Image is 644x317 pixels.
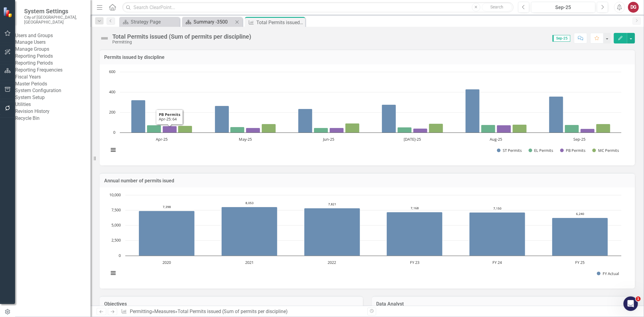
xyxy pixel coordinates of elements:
a: Fiscal Years [15,74,91,81]
text: FY 25 [575,260,585,265]
div: » » [121,308,363,315]
text: 10,000 [109,192,121,197]
path: 2020, 7,398. FY Actual. [139,211,195,256]
span: Search [490,5,503,9]
div: Total Permits issued (Sum of permits per discipline) [112,33,251,40]
text: 2,500 [111,237,121,243]
a: Reporting Periods [15,60,91,67]
button: Show ST Permits [497,148,522,153]
button: View chart menu, Chart [109,269,117,277]
text: 7,398 [163,205,171,209]
h3: Data Analyst [376,301,631,307]
button: Sep-25 [531,2,595,13]
div: Users and Groups [15,32,91,39]
text: 7,168 [411,206,419,210]
text: FY Actual [603,271,619,276]
path: Jun-25, 233. ST Permits. [298,109,312,133]
text: 600 [109,69,115,74]
text: 2020 [162,260,171,265]
path: Aug-25, 427. ST Permits. [466,89,480,133]
path: Jul-25, 89. MC Permits. [429,123,443,133]
div: Permitting [112,40,251,44]
small: City of [GEOGRAPHIC_DATA], [GEOGRAPHIC_DATA] [24,15,85,25]
path: May-25, 84. MC Permits. [262,124,276,133]
div: Reporting Periods [15,53,91,60]
text: Sep-25 [574,136,586,142]
a: Summary -3500 [184,18,233,26]
text: Apr-25 [156,136,168,142]
path: Jul-25, 52. EL Permits. [398,127,412,133]
a: Manage Groups [15,46,91,53]
text: 0 [113,130,115,135]
svg: Interactive chart [106,69,624,159]
text: 2021 [245,260,254,265]
path: Sep-25, 85. MC Permits. [596,124,610,133]
text: EL Permits [534,148,553,153]
h3: Permits issued by discipline [104,55,630,60]
text: PB Permits [566,148,585,153]
path: Aug-25, 73. PB Permits. [497,125,511,133]
text: Aug-25 [490,136,502,142]
input: Search ClearPoint... [122,2,514,13]
a: System Setup [15,94,91,101]
a: Master Periods [15,81,91,88]
text: 2022 [328,260,336,265]
text: 7,821 [328,202,336,206]
path: Apr-25, 320. ST Permits. [131,100,146,133]
text: FY 23 [410,260,419,265]
text: Jun-25 [323,136,335,142]
div: Total Permits issued (Sum of permits per discipline) [178,309,288,314]
svg: Interactive chart [106,192,624,283]
a: Manage Users [15,39,91,46]
text: 400 [109,89,115,94]
h3: Objectives [104,301,358,307]
path: Sep-25, 38. PB Permits. [581,129,595,133]
img: Not Defined [100,34,109,43]
g: PB Permits, bar series 3 of 4 with 6 bars. [163,125,595,133]
a: Permitting [130,309,152,314]
span: System Settings [24,8,85,15]
div: Strategy Page [131,18,178,26]
div: Total Permits issued (Sum of permits per discipline) [256,19,304,26]
img: ClearPoint Strategy [3,7,14,17]
div: System Configuration [15,87,91,94]
button: Search [482,3,512,11]
a: Recycle Bin [15,115,91,122]
path: Aug-25, 80. MC Permits. [513,124,527,133]
text: 7,150 [493,206,501,210]
a: Revision History [15,108,91,115]
text: May-25 [239,136,252,142]
div: DG [628,2,639,13]
path: Apr-25, 68. MC Permits. [178,126,192,133]
text: 6,240 [576,212,584,216]
text: MC Permits [598,148,619,153]
span: Sep-25 [553,35,570,42]
a: Measures [154,309,175,314]
text: 7,500 [111,207,121,213]
div: Chart. Highcharts interactive chart. [106,69,629,159]
text: 0 [119,253,121,258]
path: May-25, 54. EL Permits. [230,127,245,133]
text: ST Permits [503,148,522,153]
path: 2021, 8,053. FY Actual. [222,207,277,256]
path: FY 24, 7,150. FY Actual. [469,213,525,256]
path: Jun-25, 45. PB Permits. [330,128,344,133]
text: 200 [109,109,115,115]
g: EL Permits, bar series 2 of 4 with 6 bars. [147,125,579,133]
text: FY 24 [493,260,502,265]
a: Strategy Page [121,18,178,26]
path: Jun-25, 91. MC Permits. [345,123,360,133]
iframe: Intercom live chat [623,296,638,311]
div: Sep-25 [533,4,593,11]
path: Jul-25, 40. PB Permits. [413,128,428,133]
div: Utilities [15,101,91,108]
button: Show FY Actual [597,271,619,276]
path: 2022, 7,821. FY Actual. [304,208,360,256]
path: Jul-25, 275. ST Permits. [382,104,396,133]
button: Show PB Permits [560,148,586,153]
path: May-25, 46. PB Permits. [246,128,260,133]
g: MC Permits, bar series 4 of 4 with 6 bars. [178,123,610,133]
path: Apr-25, 73. EL Permits. [147,125,161,133]
path: FY 25, 6,240. FY Actual. [552,218,608,256]
path: Jun-25, 47. EL Permits. [314,128,328,133]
